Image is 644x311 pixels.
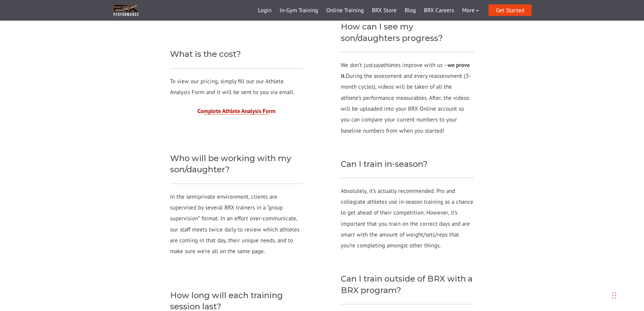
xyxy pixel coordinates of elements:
[113,3,140,17] img: BRX Transparent Logo-2
[341,21,474,44] h4: How can I see my son/daughters progress?
[548,238,644,311] iframe: Chat Widget
[488,4,532,16] a: Get Started
[254,2,276,19] a: Login
[420,2,458,19] a: BRX Careers
[170,48,304,60] h4: What is the cost?
[170,153,304,175] h4: Who will be working with my son/daughter?
[341,158,474,170] h4: Can I train in-season?
[322,2,368,19] a: Online Training
[170,76,304,98] p: To view our pricing, simply fill out our Athlete Analysis Form and it will be sent to you via email.
[373,61,381,69] i: say
[341,185,474,251] p: Absolutely, it’s actually recommended. Pro and collegiate athletes use in-season training as a ch...
[612,285,616,306] div: Drag
[368,2,401,19] a: BRX Store
[276,2,322,19] a: In-Gym Training
[197,107,276,115] a: Complete Athlete Analysis Form
[254,2,483,19] div: Navigation Menu
[170,191,304,257] p: In the semiprivate environment, clients are supervised by several BRX trainers in a “group superv...
[341,60,474,136] p: We don’t just athletes improve with us – During the assessment and every reassessment (3-month cy...
[341,273,474,296] h4: Can I train outside of BRX with a BRX program?
[401,2,420,19] a: Blog
[458,2,483,19] a: More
